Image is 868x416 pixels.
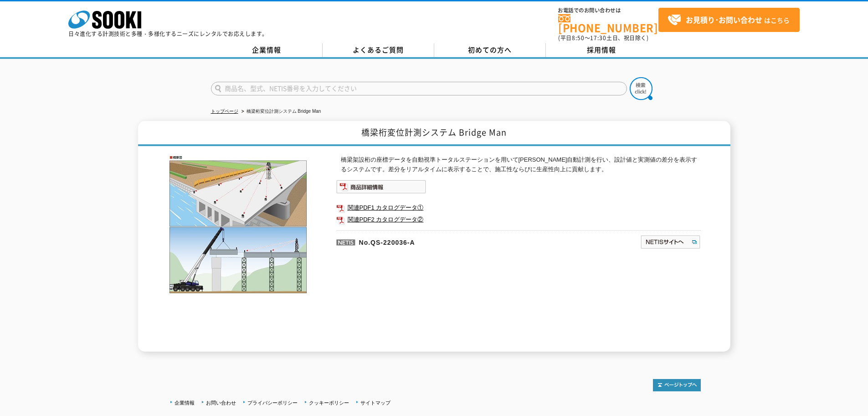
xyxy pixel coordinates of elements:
[168,155,309,294] img: 橋梁桁変位計測システム Bridge Man
[175,400,195,405] a: 企業情報
[546,43,657,57] a: 採用情報
[211,82,627,95] input: 商品名、型式、NETIS番号を入力してください
[653,379,701,391] img: トップページへ
[658,8,800,32] a: お見積り･お問い合わせはこちら
[558,8,658,13] span: お電話でのお問い合わせは
[336,185,426,192] a: 商品詳細情報システム
[640,235,701,249] img: NETISサイトへ
[558,14,658,33] a: [PHONE_NUMBER]
[686,14,762,25] strong: お見積り･お問い合わせ
[434,43,546,57] a: 初めての方へ
[138,121,730,146] h1: 橋梁桁変位計測システム Bridge Man
[336,214,701,226] a: 関連PDF2 カタログデータ②
[309,400,349,405] a: クッキーポリシー
[468,45,512,55] span: 初めての方へ
[558,34,648,42] span: (平日 ～ 土日、祝日除く)
[668,13,790,27] span: はこちら
[590,34,606,42] span: 17:30
[572,34,585,42] span: 8:50
[630,77,652,100] img: btn_search.png
[336,230,552,252] p: No.QS-220036-A
[323,43,434,57] a: よくあるご質問
[206,400,236,405] a: お問い合わせ
[336,202,701,214] a: 関連PDF1 カタログデータ①
[247,400,298,405] a: プライバシーポリシー
[211,43,323,57] a: 企業情報
[68,31,268,37] p: 日々進化する計測技術と多種・多様化するニーズにレンタルでお応えします。
[211,109,238,114] a: トップページ
[240,107,321,116] li: 橋梁桁変位計測システム Bridge Man
[336,180,426,194] img: 商品詳細情報システム
[360,400,390,405] a: サイトマップ
[341,155,701,174] p: 橋梁架設桁の座標データを自動視準トータルステーションを用いて[PERSON_NAME]自動計測を行い、設計値と実測値の差分を表示するシステムです。差分をリアルタイムに表示することで、施工性ならび...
